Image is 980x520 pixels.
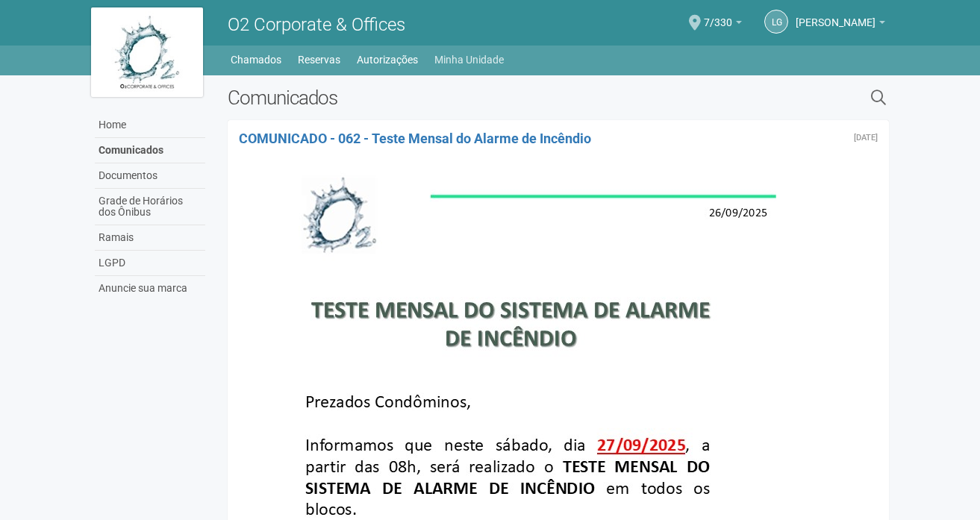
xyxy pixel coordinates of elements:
div: Sexta-feira, 26 de setembro de 2025 às 19:29 [854,134,878,142]
a: Home [95,113,205,138]
a: Reservas [298,49,340,70]
a: 7/330 [704,19,742,31]
a: [PERSON_NAME] [796,19,885,31]
a: Chamados [231,49,281,70]
a: LGPD [95,251,205,276]
span: Luanne Gerbassi Campos [796,2,876,28]
a: Grade de Horários dos Ônibus [95,189,205,225]
a: Comunicados [95,138,205,163]
img: logo.jpg [91,7,203,97]
h2: Comunicados [228,87,718,109]
span: 7/330 [704,2,732,28]
a: Anuncie sua marca [95,276,205,301]
a: Ramais [95,225,205,251]
a: Autorizações [357,49,418,70]
a: Minha Unidade [434,49,504,70]
a: Documentos [95,163,205,189]
span: O2 Corporate & Offices [228,14,405,35]
a: COMUNICADO - 062 - Teste Mensal do Alarme de Incêndio [239,131,591,146]
a: LG [764,10,788,34]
